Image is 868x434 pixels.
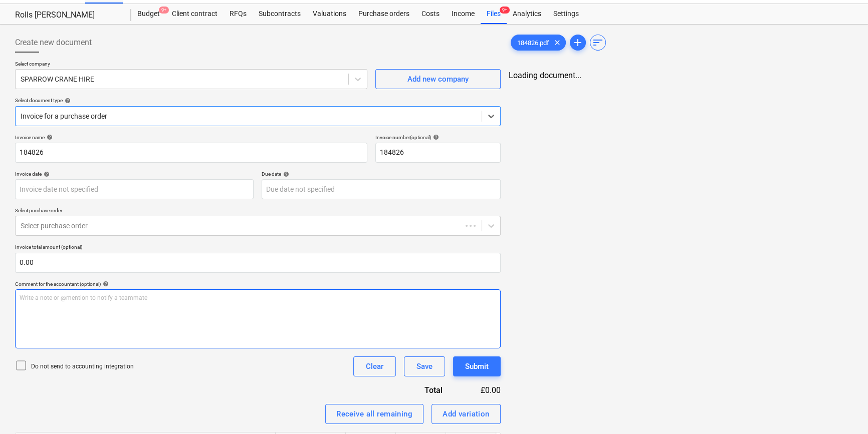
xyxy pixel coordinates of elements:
p: Do not send to accounting integration [31,362,134,371]
div: Invoice date [15,171,254,177]
button: Add new company [375,69,501,89]
a: Purchase orders [352,4,415,24]
input: Due date not specified [262,179,500,199]
span: help [101,281,109,287]
span: help [63,98,71,104]
div: Total [370,384,459,396]
a: Income [446,4,481,24]
span: sort [592,37,604,49]
input: Invoice number [375,143,501,163]
span: 9+ [500,7,510,14]
button: Clear [353,356,396,376]
button: Save [404,356,445,376]
span: help [281,171,289,177]
p: Invoice total amount (optional) [15,244,501,252]
div: Comment for the accountant (optional) [15,281,501,287]
div: Loading document... [509,71,853,80]
div: Select document type [15,97,501,104]
span: add [572,37,584,49]
a: Costs [415,4,446,24]
a: Client contract [166,4,224,24]
div: Files [481,4,507,24]
span: 9+ [159,7,169,14]
p: Select company [15,61,367,69]
a: Budget9+ [131,4,166,24]
input: Invoice date not specified [15,179,254,199]
div: Rolls [PERSON_NAME] [15,10,119,21]
div: Invoice name [15,134,367,141]
div: £0.00 [459,384,501,396]
div: Submit [465,360,489,373]
button: Add variation [431,404,501,424]
div: Receive all remaining [336,407,412,420]
a: Analytics [507,4,547,24]
button: Receive all remaining [325,404,423,424]
span: Create new document [15,37,92,49]
div: Add variation [443,407,490,420]
span: help [42,171,50,177]
p: Select purchase order [15,207,501,216]
span: clear [551,37,563,49]
span: help [431,134,439,140]
span: help [45,134,53,140]
span: 184826.pdf [511,39,555,47]
div: Due date [262,171,500,177]
a: Settings [547,4,585,24]
div: Save [416,360,432,373]
a: Subcontracts [253,4,307,24]
div: Add new company [407,73,469,86]
div: 184826.pdf [511,35,566,51]
button: Submit [453,356,501,376]
a: Files9+ [481,4,507,24]
div: Invoice number (optional) [375,134,501,141]
iframe: Chat Widget [818,386,868,434]
input: Invoice name [15,143,367,163]
a: RFQs [224,4,253,24]
input: Invoice total amount (optional) [15,253,501,273]
a: Valuations [307,4,352,24]
div: Budget [131,4,166,24]
div: Clear [366,360,383,373]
